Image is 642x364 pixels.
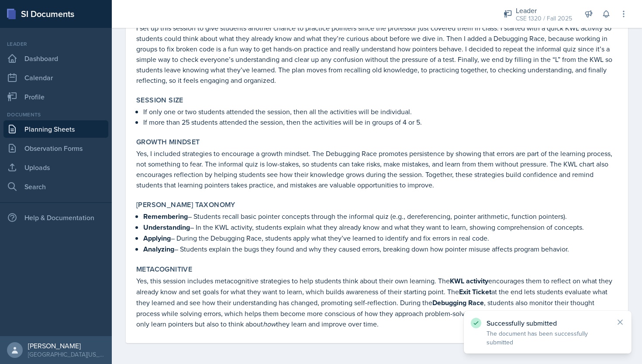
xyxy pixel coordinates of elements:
[143,222,190,232] strong: Understanding
[143,244,174,254] strong: Analyzing
[143,211,188,221] strong: Remembering
[516,5,572,16] div: Leader
[450,276,488,286] strong: KWL activity
[28,341,105,350] div: [PERSON_NAME]
[136,96,183,105] label: Session Size
[143,106,618,117] p: If only one or two students attended the session, then all the activities will be individual.
[432,298,484,308] strong: Debugging Race
[143,244,618,255] p: – Students explain the bugs they found and why they caused errors, breaking down how pointer misu...
[136,265,192,274] label: Metacognitive
[3,50,108,67] a: Dashboard
[263,319,276,329] em: how
[516,14,572,23] div: CSE 1320 / Fall 2025
[143,233,618,244] p: – During the Debugging Race, students apply what they’ve learned to identify and fix errors in re...
[3,209,108,226] div: Help & Documentation
[28,350,105,359] div: [GEOGRAPHIC_DATA][US_STATE]
[3,139,108,157] a: Observation Forms
[136,23,618,85] p: I set up this session to give students another chance to practice pointers since the professor ju...
[136,201,235,209] label: [PERSON_NAME] Taxonomy
[3,111,108,119] div: Documents
[143,233,171,243] strong: Applying
[136,148,618,190] p: Yes, I included strategies to encourage a growth mindset. The Debugging Race promotes persistence...
[143,117,618,127] p: If more than 25 students attended the session, then the activities will be in groups of 4 or 5.
[3,178,108,195] a: Search
[3,120,108,138] a: Planning Sheets
[3,159,108,176] a: Uploads
[3,40,108,48] div: Leader
[136,276,618,329] p: Yes, this session includes metacognitive strategies to help students think about their own learni...
[143,211,618,222] p: – Students recall basic pointer concepts through the informal quiz (e.g., dereferencing, pointer ...
[3,88,108,105] a: Profile
[3,69,108,86] a: Calendar
[136,138,200,146] label: Growth Mindset
[143,222,618,233] p: – In the KWL activity, students explain what they already know and what they want to learn, showi...
[487,329,609,347] p: The document has been successfully submitted
[487,319,609,327] p: Successfully submitted
[459,287,491,297] strong: Exit Ticket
